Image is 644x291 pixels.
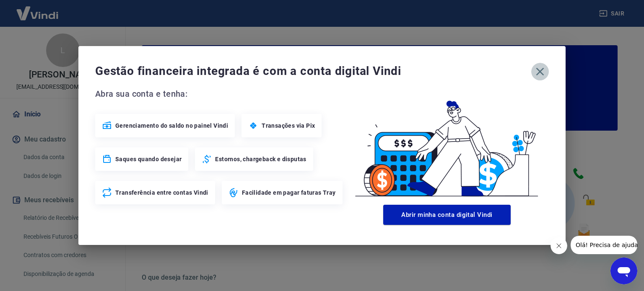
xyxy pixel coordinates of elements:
span: Gerenciamento do saldo no painel Vindi [115,121,228,130]
span: Transações via Pix [262,121,315,130]
span: Olá! Precisa de ajuda? [5,6,70,13]
button: Abrir minha conta digital Vindi [383,205,511,225]
span: Transferência entre contas Vindi [115,188,208,197]
span: Facilidade em pagar faturas Tray [242,188,336,197]
iframe: Fechar mensagem [551,237,567,254]
span: Abra sua conta e tenha: [95,87,345,100]
span: Gestão financeira integrada é com a conta digital Vindi [95,63,531,80]
iframe: Mensagem da empresa [571,236,637,254]
span: Saques quando desejar [115,155,182,163]
span: Estornos, chargeback e disputas [215,155,306,163]
img: Good Billing [345,87,549,201]
iframe: Botão para abrir a janela de mensagens [610,258,637,284]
